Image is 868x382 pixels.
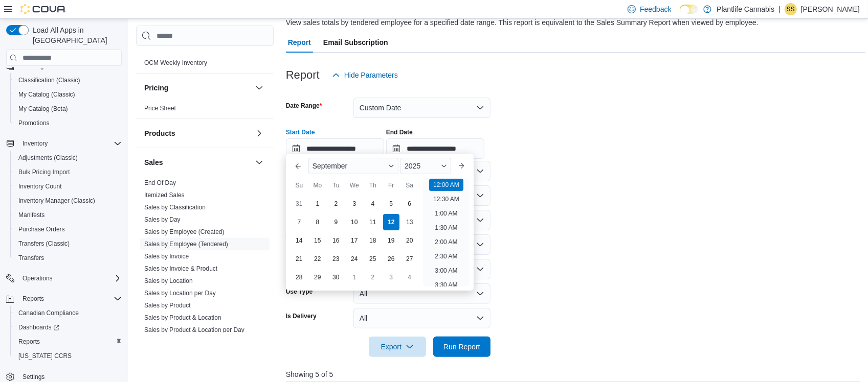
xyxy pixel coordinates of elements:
div: day-4 [365,196,381,212]
a: Transfers (Classic) [14,237,74,250]
a: Bulk Pricing Import [14,166,74,178]
h3: Pricing [144,83,168,93]
div: day-8 [309,214,326,230]
span: Dashboards [14,321,122,333]
div: Sa [402,177,418,194]
a: End Of Day [144,179,176,186]
span: Manifests [18,211,44,219]
span: Classification (Classic) [14,74,122,86]
a: Sales by Product & Location per Day [144,326,244,333]
span: Itemized Sales [144,191,185,199]
li: 1:00 AM [431,207,461,220]
div: Sales [136,177,274,352]
button: Bulk Pricing Import [10,165,126,179]
span: Inventory Count [18,182,62,190]
li: 2:00 AM [431,236,461,248]
div: day-3 [346,196,363,212]
span: Email Subscription [323,32,388,53]
span: Load All Apps in [GEOGRAPHIC_DATA] [29,25,122,45]
div: day-1 [309,196,326,212]
span: Bulk Pricing Import [14,166,122,178]
span: Transfers [18,254,44,262]
span: Manifests [14,209,122,221]
a: Sales by Product [144,302,191,309]
div: day-3 [383,269,399,285]
span: Sales by Location per Day [144,289,216,297]
div: day-27 [402,251,418,267]
div: day-30 [328,269,344,285]
span: Sales by Product [144,301,191,309]
div: day-2 [365,269,381,285]
a: Dashboards [10,320,126,335]
p: [PERSON_NAME] [801,3,860,15]
button: Run Report [433,337,491,357]
span: Washington CCRS [14,350,122,362]
button: All [353,283,491,304]
div: day-26 [383,251,399,267]
button: Operations [2,271,126,285]
span: Sales by Employee (Created) [144,228,225,236]
li: 3:30 AM [431,279,461,291]
span: Sales by Day [144,216,181,224]
span: Inventory [23,139,48,148]
span: Purchase Orders [14,223,122,235]
span: Sales by Location [144,277,193,285]
div: day-17 [346,232,363,249]
span: Adjustments (Classic) [18,154,78,162]
button: [US_STATE] CCRS [10,349,126,363]
a: My Catalog (Beta) [14,103,72,115]
span: [US_STATE] CCRS [18,352,72,360]
a: Purchase Orders [14,223,69,235]
div: day-5 [383,196,399,212]
div: Sarah Swensrude [785,3,797,15]
button: Adjustments (Classic) [10,151,126,165]
button: Reports [2,292,126,306]
span: Sales by Invoice [144,252,189,260]
span: Operations [23,274,53,282]
div: day-9 [328,214,344,230]
button: Reports [10,335,126,349]
input: Press the down key to enter a popover containing a calendar. Press the escape key to close the po... [286,138,384,159]
button: Sales [144,157,251,168]
button: Open list of options [476,216,484,224]
span: Promotions [18,119,50,127]
span: Reports [23,295,44,303]
img: Cova [20,4,66,14]
div: day-31 [291,196,307,212]
a: Canadian Compliance [14,307,83,319]
button: Transfers [10,251,126,265]
span: Hide Parameters [344,70,398,80]
div: Fr [383,177,399,194]
a: Transfers [14,252,48,264]
a: Inventory Count [14,180,66,193]
h3: Sales [144,157,163,168]
span: My Catalog (Classic) [14,88,122,101]
a: [US_STATE] CCRS [14,350,76,362]
span: September [313,162,347,170]
span: Feedback [640,4,671,14]
span: Reports [14,336,122,348]
button: Inventory [18,137,52,150]
button: Products [144,128,251,138]
button: My Catalog (Beta) [10,102,126,116]
span: Sales by Invoice & Product [144,265,217,273]
span: Promotions [14,117,122,129]
a: Sales by Employee (Tendered) [144,241,228,248]
span: My Catalog (Beta) [14,103,122,115]
span: SS [787,3,795,15]
button: Open list of options [476,167,484,175]
button: Reports [18,293,48,305]
div: Button. Open the month selector. September is currently selected. [308,158,398,174]
a: OCM Weekly Inventory [144,59,207,66]
span: Sales by Product & Location per Day [144,326,244,334]
span: Canadian Compliance [14,307,122,319]
div: day-7 [291,214,307,230]
label: Use Type [286,288,313,296]
a: Inventory Manager (Classic) [14,195,99,207]
label: Is Delivery [286,312,317,320]
a: Dashboards [14,321,63,333]
button: Export [369,337,426,357]
span: Bulk Pricing Import [18,168,70,176]
div: day-28 [291,269,307,285]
